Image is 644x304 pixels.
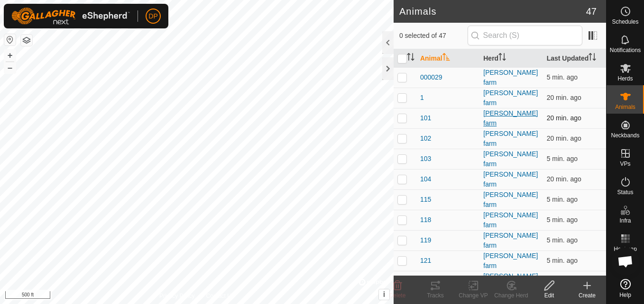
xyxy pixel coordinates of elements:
span: 000029 [420,72,442,82]
button: Map Layers [21,35,32,46]
div: Change Herd [492,291,530,300]
img: Gallagher Logo [11,8,130,25]
span: Heatmap [614,246,637,252]
p-sorticon: Activate to sort [498,54,506,62]
span: Animals [615,104,635,110]
div: [PERSON_NAME] farm [483,170,539,189]
div: [PERSON_NAME] farm [483,129,539,149]
th: Animal [416,49,479,68]
span: Sep 30, 2025, 5:53 PM [547,134,581,142]
a: Contact Us [206,292,234,300]
span: 101 [420,113,431,123]
span: Status [617,189,633,195]
div: [PERSON_NAME] farm [483,108,539,128]
span: Sep 30, 2025, 5:53 PM [547,175,581,183]
div: [PERSON_NAME] farm [483,271,539,291]
p-sorticon: Activate to sort [407,54,414,62]
span: 104 [420,174,431,184]
span: Notifications [610,47,641,53]
div: Create [568,291,606,300]
span: Sep 30, 2025, 6:08 PM [547,196,578,203]
div: [PERSON_NAME] farm [483,88,539,108]
h2: Animals [399,6,586,17]
span: Sep 30, 2025, 6:08 PM [547,216,578,224]
p-sorticon: Activate to sort [589,54,596,62]
button: i [379,289,389,300]
input: Search (S) [468,26,582,45]
span: 119 [420,235,431,245]
p-sorticon: Activate to sort [442,54,450,62]
button: + [4,50,16,61]
span: DP [148,11,157,21]
div: Tracks [416,291,454,300]
span: Delete [389,292,406,299]
div: [PERSON_NAME] farm [483,210,539,230]
span: Sep 30, 2025, 6:08 PM [547,73,578,81]
div: [PERSON_NAME] farm [483,190,539,210]
div: [PERSON_NAME] farm [483,231,539,250]
div: [PERSON_NAME] farm [483,251,539,271]
th: Last Updated [543,49,606,68]
span: 0 selected of 47 [399,31,468,41]
span: Sep 30, 2025, 5:53 PM [547,114,581,122]
th: Herd [479,49,543,68]
span: Neckbands [611,133,639,138]
span: Schedules [612,19,638,25]
a: Help [607,275,644,302]
div: [PERSON_NAME] farm [483,68,539,88]
span: Sep 30, 2025, 6:08 PM [547,257,578,264]
span: Sep 30, 2025, 6:08 PM [547,155,578,162]
span: Sep 30, 2025, 6:08 PM [547,236,578,244]
span: 115 [420,195,431,205]
span: Infra [619,218,631,224]
span: 118 [420,215,431,225]
button: – [4,62,16,73]
span: 121 [420,256,431,266]
div: Open chat [611,247,640,276]
button: Reset Map [4,34,16,45]
a: Privacy Policy [159,292,195,300]
span: i [383,290,385,298]
div: Edit [530,291,568,300]
span: 1 [420,93,424,103]
span: Sep 30, 2025, 5:53 PM [547,94,581,101]
div: Change VP [454,291,492,300]
span: 47 [586,4,597,18]
span: VPs [620,161,630,167]
span: 103 [420,154,431,164]
span: Herds [617,76,633,81]
div: [PERSON_NAME] farm [483,149,539,169]
span: Help [619,292,631,298]
span: 102 [420,134,431,143]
